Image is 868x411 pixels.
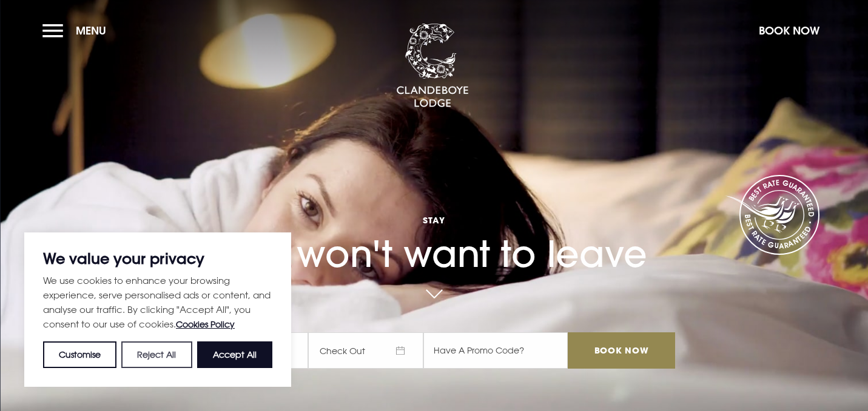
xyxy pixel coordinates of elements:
input: Have A Promo Code? [423,332,568,369]
span: Stay [193,214,675,226]
span: Menu [76,24,106,38]
button: Reject All [121,341,192,368]
img: Clandeboye Lodge [396,24,469,108]
div: We value your privacy [24,232,291,387]
button: Accept All [197,341,272,368]
button: Customise [43,341,116,368]
button: Menu [42,18,112,44]
span: Check Out [308,332,423,369]
a: Cookies Policy [176,319,235,329]
button: Book Now [753,18,826,44]
p: We use cookies to enhance your browsing experience, serve personalised ads or content, and analys... [43,273,272,332]
input: Book Now [568,332,675,369]
p: We value your privacy [43,251,272,266]
h1: You won't want to leave [193,188,675,275]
